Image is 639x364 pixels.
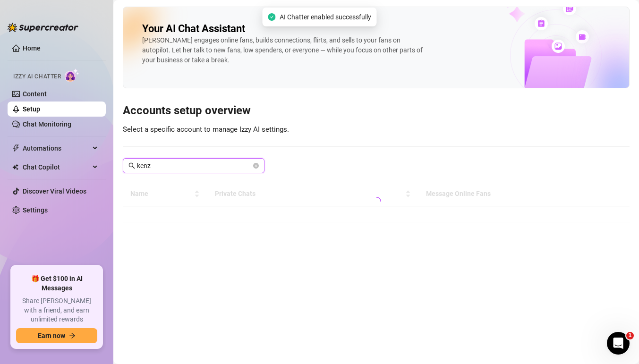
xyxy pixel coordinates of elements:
span: loading [372,197,381,206]
span: thunderbolt [12,144,20,152]
span: 🎁 Get $100 in AI Messages [16,274,97,293]
input: Search account [137,161,251,171]
iframe: Intercom live chat [607,332,630,355]
a: Home [23,44,41,52]
span: Chat Copilot [23,160,90,175]
a: Discover Viral Videos [23,187,86,195]
div: [PERSON_NAME] engages online fans, builds connections, flirts, and sells to your fans on autopilo... [142,35,426,65]
button: close-circle [253,163,259,169]
span: arrow-right [69,332,76,339]
span: 1 [626,332,634,339]
span: Automations [23,141,90,156]
span: Select a specific account to manage Izzy AI settings. [123,125,289,134]
a: Settings [23,206,48,214]
h2: Your AI Chat Assistant [142,22,245,35]
h3: Accounts setup overview [123,103,630,119]
img: AI Chatter [65,68,79,82]
a: Setup [23,105,40,113]
a: Content [23,90,47,98]
img: Chat Copilot [12,164,18,170]
span: Izzy AI Chatter [13,72,61,81]
span: Share [PERSON_NAME] with a friend, and earn unlimited rewards [16,296,97,324]
img: logo-BBDzfeDw.svg [8,23,78,32]
a: Chat Monitoring [23,120,71,128]
span: AI Chatter enabled successfully [280,12,371,22]
span: search [128,162,135,169]
span: check-circle [268,13,276,21]
span: Earn now [38,332,65,339]
button: Earn nowarrow-right [16,328,97,343]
